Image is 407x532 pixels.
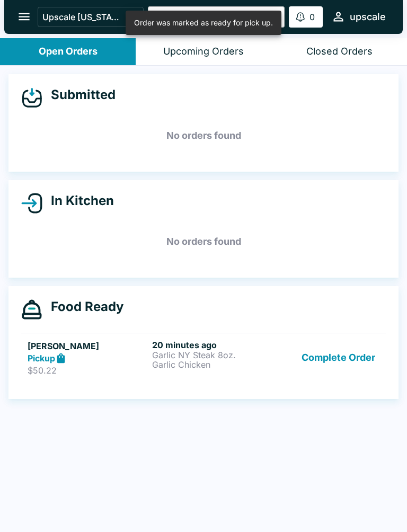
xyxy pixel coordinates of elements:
[42,299,123,315] h4: Food Ready
[42,87,116,103] h4: Submitted
[327,5,390,28] button: upscale
[297,340,379,376] button: Complete Order
[350,11,386,23] div: upscale
[152,350,272,360] p: Garlic NY Steak 8oz.
[28,340,148,352] h5: [PERSON_NAME]
[152,360,272,369] p: Garlic Chicken
[152,340,272,350] h6: 20 minutes ago
[309,12,315,22] p: 0
[21,333,386,383] a: [PERSON_NAME]Pickup$50.2220 minutes agoGarlic NY Steak 8oz.Garlic ChickenComplete Order
[42,12,124,22] p: Upscale [US_STATE]
[28,365,148,376] p: $50.22
[21,117,386,155] h5: No orders found
[306,46,373,58] div: Closed Orders
[134,14,273,32] div: Order was marked as ready for pick up.
[39,46,98,58] div: Open Orders
[42,193,114,209] h4: In Kitchen
[11,3,38,30] button: open drawer
[28,353,55,363] strong: Pickup
[38,7,144,27] button: Upscale [US_STATE]
[163,46,244,58] div: Upcoming Orders
[21,223,386,261] h5: No orders found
